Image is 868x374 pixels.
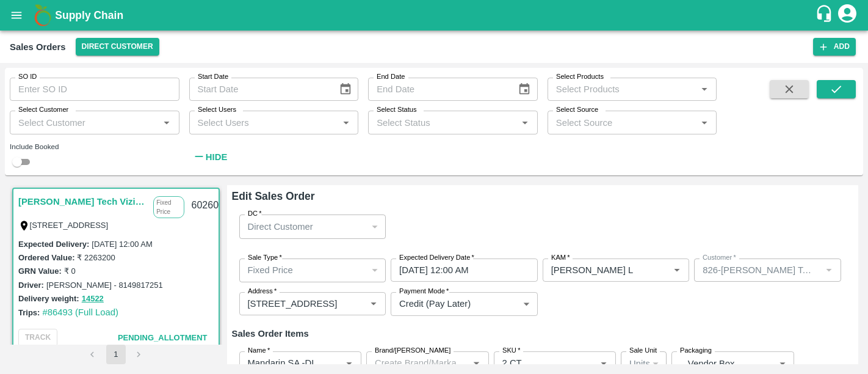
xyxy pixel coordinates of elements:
[703,253,736,263] label: Customer
[497,355,577,371] input: SKU
[193,114,335,130] input: Select Users
[206,152,227,162] strong: Hide
[18,72,37,82] label: SO ID
[468,355,484,371] button: Open
[232,188,854,205] h6: Edit Sales Order
[55,7,815,24] a: Supply Chain
[366,296,382,312] button: Open
[2,1,31,29] button: open drawer
[815,4,836,26] div: customer-support
[551,114,693,130] input: Select Source
[399,297,471,310] p: Credit (Pay Later)
[42,307,118,317] a: #86493 (Full Load)
[688,357,775,370] p: Vendor Box
[10,39,66,55] div: Sales Orders
[502,346,520,356] label: SKU
[118,333,208,342] span: Pending_Allotment
[546,262,650,278] input: KAM
[31,3,55,28] img: logo
[10,78,179,101] input: Enter SO ID
[248,263,293,277] p: Fixed Price
[556,72,604,82] label: Select Products
[696,81,712,97] button: Open
[375,346,450,356] label: Brand/[PERSON_NAME]
[248,287,277,296] label: Address
[243,355,322,371] input: Name
[198,105,236,115] label: Select Users
[82,292,104,306] button: 14522
[159,115,175,131] button: Open
[368,78,508,101] input: End Date
[18,308,40,317] label: Trips:
[10,141,179,152] div: Include Booked
[248,220,313,233] p: Direct Customer
[243,296,347,312] input: Address
[596,355,612,371] button: Open
[836,2,858,28] div: account of current user
[18,266,62,276] label: GRN Value:
[813,38,856,56] button: Add
[391,258,529,282] input: Choose date, selected date is Aug 22, 2025
[698,262,817,278] input: Customer
[30,221,109,230] label: [STREET_ADDRESS]
[184,191,231,220] div: 602609
[81,345,151,364] nav: pagination navigation
[680,346,712,356] label: Packaging
[399,253,474,263] label: Expected Delivery Date
[556,105,598,115] label: Select Source
[513,78,536,101] button: Choose date
[338,115,354,131] button: Open
[334,78,357,101] button: Choose date
[232,329,309,339] strong: Sales Order Items
[18,294,79,303] label: Delivery weight:
[248,346,270,356] label: Name
[46,280,163,290] label: [PERSON_NAME] - 8149817251
[377,105,417,115] label: Select Status
[77,253,115,262] label: ₹ 2263200
[55,9,123,21] b: Supply Chain
[377,72,405,82] label: End Date
[551,81,693,97] input: Select Products
[76,38,159,56] button: Select DC
[629,346,657,356] label: Sale Unit
[189,78,329,101] input: Start Date
[341,355,357,371] button: Open
[399,287,449,296] label: Payment Mode
[372,114,514,130] input: Select Status
[92,240,152,249] label: [DATE] 12:00 AM
[18,280,44,290] label: Driver:
[64,266,76,276] label: ₹ 0
[517,115,533,131] button: Open
[153,196,184,218] p: Fixed Price
[189,147,231,167] button: Hide
[198,72,228,82] label: Start Date
[629,357,650,370] p: Units
[13,114,156,130] input: Select Customer
[18,105,68,115] label: Select Customer
[696,115,712,131] button: Open
[669,262,685,278] button: Open
[18,253,74,262] label: Ordered Value:
[106,345,126,364] button: page 1
[18,194,147,210] a: [PERSON_NAME] Tech Vizianagaram
[248,253,282,263] label: Sale Type
[18,240,89,249] label: Expected Delivery :
[370,355,465,371] input: Create Brand/Marka
[248,209,262,219] label: DC
[551,253,570,263] label: KAM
